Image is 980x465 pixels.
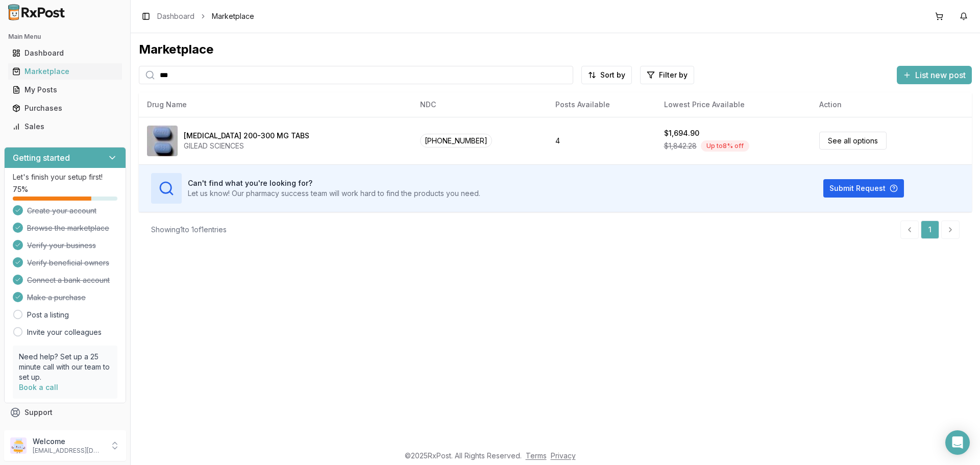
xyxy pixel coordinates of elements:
img: User avatar [10,437,27,454]
h2: Main Menu [8,33,122,41]
div: Marketplace [12,66,118,77]
div: Purchases [12,103,118,113]
button: List new post [897,66,972,84]
th: NDC [412,92,547,117]
span: Create your account [27,206,96,216]
a: Terms [526,451,547,460]
a: My Posts [8,81,122,99]
div: $1,694.90 [664,128,699,138]
button: Dashboard [4,45,126,61]
a: Invite your colleagues [27,327,102,337]
div: [MEDICAL_DATA] 200-300 MG TABS [184,131,309,141]
span: Filter by [659,70,688,80]
th: Lowest Price Available [656,92,811,117]
button: Sort by [581,66,632,84]
div: Showing 1 to 1 of 1 entries [151,225,227,235]
span: Make a purchase [27,292,86,303]
span: Connect a bank account [27,275,110,285]
h3: Getting started [13,152,70,164]
span: Browse the marketplace [27,223,109,233]
a: See all options [819,132,887,150]
th: Posts Available [547,92,656,117]
p: [EMAIL_ADDRESS][DOMAIN_NAME] [33,447,104,455]
p: Welcome [33,436,104,447]
div: Sales [12,121,118,132]
a: Dashboard [8,44,122,62]
span: Verify your business [27,240,96,251]
a: Dashboard [157,11,194,21]
span: List new post [915,69,966,81]
button: My Posts [4,82,126,98]
img: Truvada 200-300 MG TABS [147,126,178,156]
a: Post a listing [27,310,69,320]
button: Marketplace [4,63,126,80]
span: [PHONE_NUMBER] [420,134,492,148]
nav: breadcrumb [157,11,254,21]
a: List new post [897,71,972,81]
div: Marketplace [139,41,972,58]
button: Feedback [4,422,126,440]
span: Marketplace [212,11,254,21]
span: Feedback [24,426,59,436]
p: Let's finish your setup first! [13,172,117,182]
span: Verify beneficial owners [27,258,109,268]
a: Privacy [551,451,576,460]
h3: Can't find what you're looking for? [188,178,480,188]
a: Purchases [8,99,122,117]
button: Purchases [4,100,126,116]
td: 4 [547,117,656,164]
span: Sort by [600,70,625,80]
div: Open Intercom Messenger [945,430,970,455]
img: RxPost Logo [4,4,69,20]
div: My Posts [12,85,118,95]
div: Dashboard [12,48,118,58]
a: Marketplace [8,62,122,81]
th: Action [811,92,972,117]
th: Drug Name [139,92,412,117]
span: $1,842.28 [664,141,697,151]
div: Up to 8 % off [701,140,749,152]
span: 75 % [13,184,28,194]
button: Filter by [640,66,694,84]
button: Submit Request [823,179,904,198]
a: 1 [921,221,939,239]
p: Let us know! Our pharmacy success team will work hard to find the products you need. [188,188,480,199]
p: Need help? Set up a 25 minute call with our team to set up. [19,352,111,382]
button: Sales [4,118,126,135]
button: Support [4,403,126,422]
nav: pagination [900,221,960,239]
a: Book a call [19,383,58,391]
div: GILEAD SCIENCES [184,141,309,151]
a: Sales [8,117,122,136]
